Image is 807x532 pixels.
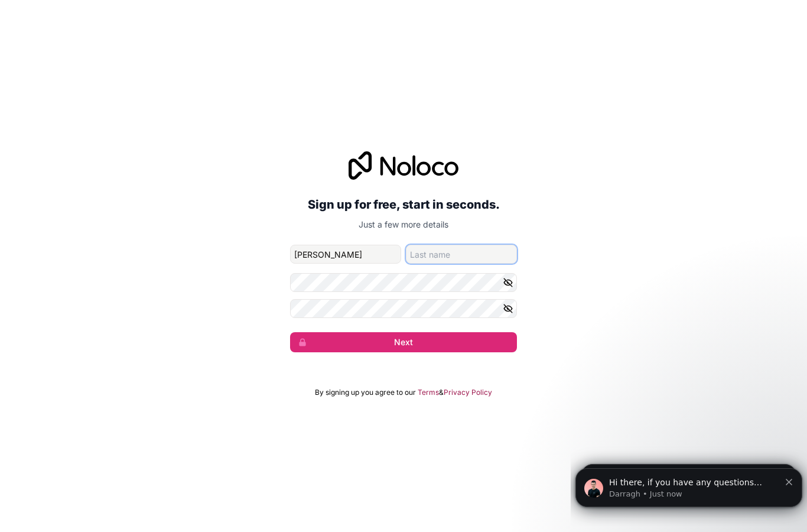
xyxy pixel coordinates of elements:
[290,219,517,231] p: Just a few more details
[439,388,444,397] span: &
[406,245,517,264] input: family-name
[444,388,492,397] a: Privacy Policy
[290,299,517,318] input: Confirm password
[418,388,439,397] a: Terms
[290,194,517,215] h2: Sign up for free, start in seconds.
[315,388,416,397] span: By signing up you agree to our
[290,332,517,352] button: Next
[290,273,517,292] input: Password
[571,443,807,526] iframe: Intercom notifications message
[290,245,401,264] input: given-name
